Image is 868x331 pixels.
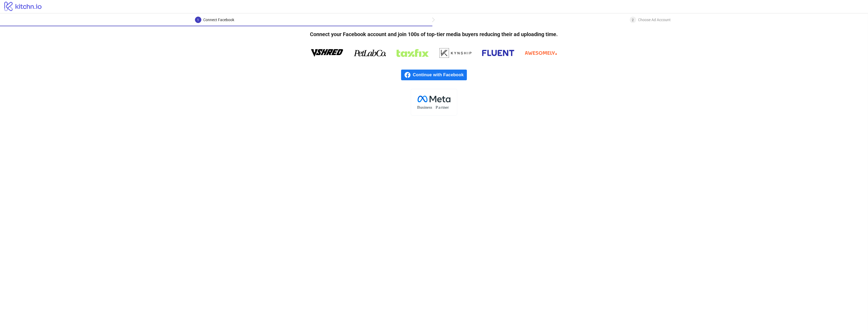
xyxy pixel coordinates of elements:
a: Continue with Facebook [401,70,467,80]
tspan: tner [442,105,449,109]
tspan: usiness [420,105,432,109]
span: 2 [632,18,634,22]
div: Choose Ad Account [638,17,671,23]
span: Continue with Facebook [413,70,467,80]
tspan: P [436,105,438,109]
tspan: r [441,105,442,109]
h4: Connect your Facebook account and join 100s of top-tier media buyers reducing their ad uploading ... [302,26,567,42]
span: 1 [197,18,199,22]
div: Connect Facebook [203,17,235,23]
tspan: a [439,105,440,109]
tspan: B [417,105,420,109]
